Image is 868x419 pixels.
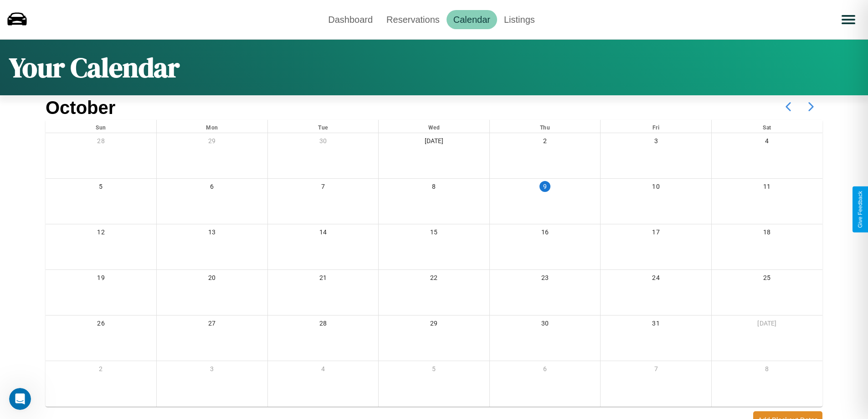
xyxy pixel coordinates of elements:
div: 6 [490,361,601,380]
div: 4 [712,133,822,152]
div: 12 [46,224,156,243]
div: 5 [379,361,489,380]
div: 28 [46,133,156,152]
div: 23 [490,270,601,289]
div: 4 [268,361,379,380]
div: 20 [157,270,267,289]
a: Calendar [447,10,497,29]
a: Dashboard [321,10,380,29]
div: 19 [46,270,156,289]
div: 30 [490,316,601,334]
div: 9 [539,181,550,192]
div: 3 [157,361,267,380]
div: 25 [712,270,822,289]
div: 2 [490,133,601,152]
div: 21 [268,270,379,289]
div: Sat [712,120,822,133]
div: 18 [712,224,822,243]
button: Open menu [836,7,861,32]
a: Reservations [380,10,447,29]
div: 15 [379,224,489,243]
div: Tue [268,120,379,133]
div: 7 [268,179,379,197]
div: 8 [712,361,822,380]
div: 17 [601,224,711,243]
h1: Your Calendar [9,49,180,86]
div: Sun [46,120,156,133]
div: 13 [157,224,267,243]
div: [DATE] [712,316,822,334]
div: 10 [601,179,711,197]
div: 24 [601,270,711,289]
div: 28 [268,316,379,334]
div: 26 [46,316,156,334]
div: 29 [379,316,489,334]
div: 5 [46,179,156,197]
div: 2 [46,361,156,380]
h2: October [46,98,115,118]
div: 6 [157,179,267,197]
div: 3 [601,133,711,152]
div: Fri [601,120,711,133]
a: Listings [497,10,542,29]
div: 22 [379,270,489,289]
div: 31 [601,316,711,334]
div: Give Feedback [857,191,863,228]
div: 27 [157,316,267,334]
div: 7 [601,361,711,380]
div: Mon [157,120,267,133]
div: 11 [712,179,822,197]
div: [DATE] [379,133,489,152]
div: 16 [490,224,601,243]
div: Wed [379,120,489,133]
div: Thu [490,120,601,133]
div: 30 [268,133,379,152]
iframe: Intercom live chat [9,388,31,410]
div: 29 [157,133,267,152]
div: 8 [379,179,489,197]
div: 14 [268,224,379,243]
